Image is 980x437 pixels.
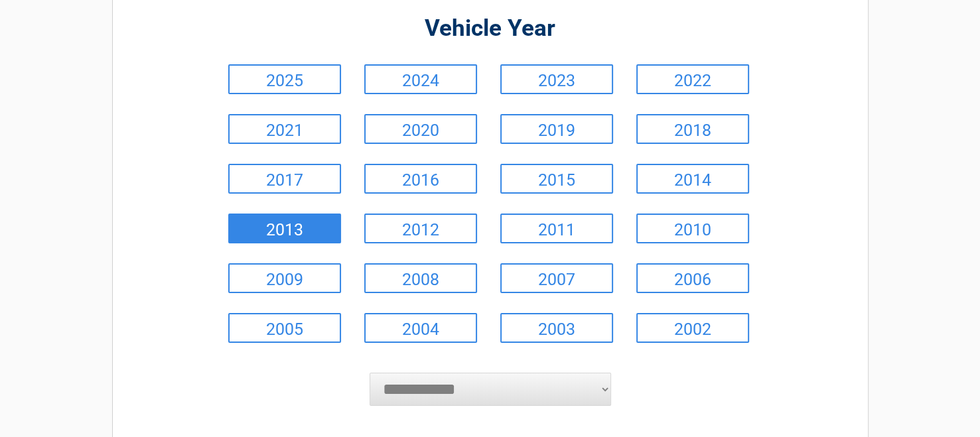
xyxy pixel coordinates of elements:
[500,114,613,144] a: 2019
[636,64,749,94] a: 2022
[500,263,613,293] a: 2007
[500,164,613,194] a: 2015
[636,214,749,243] a: 2010
[500,64,613,94] a: 2023
[228,64,341,94] a: 2025
[364,214,477,243] a: 2012
[364,313,477,343] a: 2004
[500,313,613,343] a: 2003
[225,13,756,44] h2: Vehicle Year
[636,313,749,343] a: 2002
[228,263,341,293] a: 2009
[364,114,477,144] a: 2020
[364,64,477,94] a: 2024
[500,214,613,243] a: 2011
[636,164,749,194] a: 2014
[636,263,749,293] a: 2006
[228,214,341,243] a: 2013
[364,263,477,293] a: 2008
[228,114,341,144] a: 2021
[364,164,477,194] a: 2016
[228,313,341,343] a: 2005
[636,114,749,144] a: 2018
[228,164,341,194] a: 2017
